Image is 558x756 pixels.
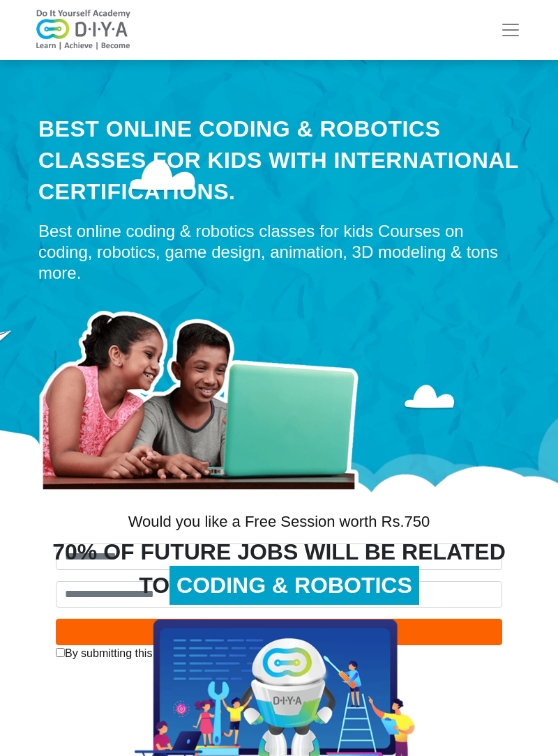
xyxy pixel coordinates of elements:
img: logo-v2.png [28,9,139,51]
span: CODING & ROBOTICS [169,566,419,605]
button: Toggle navigation [491,16,530,44]
div: Best online coding & robotics classes for kids Courses on coding, robotics, game design, animatio... [38,221,520,284]
div: Best Online Coding & Robotics Classes for kids with International Certifications. [38,114,520,207]
div: Would you like a Free Session worth Rs.750 [56,510,502,543]
img: home-prod.png [38,291,373,493]
div: 70% OF FUTURE JOBS WILL BE RELATED TO [28,535,530,602]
